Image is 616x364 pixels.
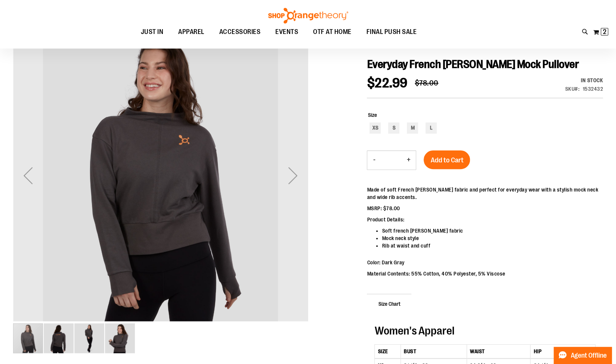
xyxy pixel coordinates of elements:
button: Add to Cart [424,150,470,169]
span: Agent Offline [571,352,607,359]
div: image 2 of 4 [44,323,74,354]
th: HIP [530,344,595,358]
li: Mock neck style [382,234,603,242]
span: EVENTS [275,24,298,40]
p: Product Details: [367,216,603,223]
div: image 4 of 4 [105,323,135,354]
span: $78.00 [415,79,438,87]
div: carousel [13,28,308,354]
p: Material Contents: 55% Cotton, 40% Polyester, 5% Viscose [367,270,603,277]
img: Shop Orangetheory [267,8,349,24]
span: ACCESSORIES [219,24,261,40]
p: Color: Dark Gray [367,259,603,266]
span: OTF AT HOME [313,24,352,40]
span: Everyday French [PERSON_NAME] Mock Pullover [367,58,579,71]
div: Product image for Everyday French Terry Crop Mock Pullover [13,28,308,323]
button: Increase product quantity [401,151,416,169]
strong: SKU [565,86,580,92]
div: image 3 of 4 [74,323,105,354]
div: S [388,122,399,134]
li: Rib at waist and cuff [382,242,603,249]
li: Soft french [PERSON_NAME] fabric [382,227,603,234]
p: Made of soft French [PERSON_NAME] fabric and perfect for everyday wear with a stylish mock neck a... [367,186,603,201]
div: Availability [565,77,603,84]
div: In stock [565,77,603,84]
p: MSRP: $78.00 [367,205,603,212]
img: Alternate image #3 for 1532432 [105,323,135,353]
span: Size Chart [367,294,411,313]
div: M [407,122,418,134]
img: Product image for Everyday French Terry Crop Mock Pullover [13,27,308,321]
div: Previous [13,28,43,323]
div: 1532432 [583,85,603,93]
span: Size [368,112,377,118]
div: Next [278,28,308,323]
span: Add to Cart [430,156,463,164]
span: FINAL PUSH SALE [366,24,417,40]
div: XS [369,122,381,134]
img: Alternate image #2 for 1532432 [74,323,104,353]
input: Product quantity [381,151,401,169]
img: Alternate image #1 for 1532432 [44,323,74,353]
span: $22.99 [367,75,407,91]
button: Decrease product quantity [367,151,381,169]
th: BUST [401,344,467,358]
button: Agent Offline [554,347,612,364]
h2: Women's Apparel [374,325,595,337]
div: image 1 of 4 [13,323,44,354]
th: WAIST [467,344,530,358]
span: JUST IN [141,24,164,40]
span: 2 [603,28,606,35]
th: SIZE [375,344,401,358]
span: APPAREL [178,24,204,40]
div: L [425,122,437,134]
